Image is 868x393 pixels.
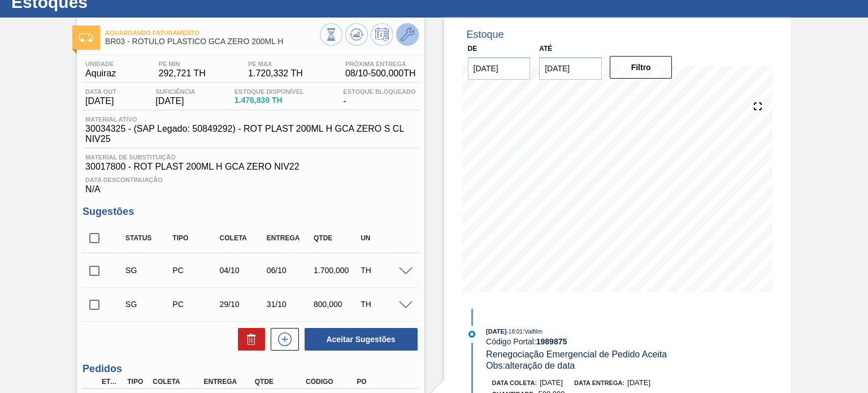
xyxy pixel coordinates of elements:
button: Programar Estoque [371,23,393,46]
input: dd/mm/yyyy [539,57,602,80]
div: Qtde [252,378,308,386]
div: Coleta [150,378,206,386]
span: 1.476,839 TH [235,96,304,105]
button: Atualizar Gráfico [345,23,368,46]
div: Excluir Sugestões [232,328,265,351]
div: Qtde [311,234,362,242]
span: : Valfilm [523,328,542,335]
button: Filtro [610,56,672,79]
div: Pedido de Compra [170,300,221,309]
div: Aceitar Sugestões [299,327,419,352]
div: Sugestão Criada [123,300,174,309]
span: Aguardando Faturamento [105,29,319,36]
input: dd/mm/yyyy [468,57,531,80]
span: 1.720,332 TH [248,68,303,79]
span: [DATE] [540,378,563,387]
h3: Pedidos [83,363,418,375]
label: De [468,45,478,53]
span: 292,721 TH [159,68,206,79]
span: [DATE] [486,328,506,335]
div: Estoque [467,29,504,41]
div: 04/10/2025 [217,266,268,275]
span: [DATE] [155,96,195,106]
span: Estoque Bloqueado [343,88,415,95]
div: - [340,88,418,106]
span: Data entrega: [574,379,624,386]
span: Obs: alteração de data [486,361,575,370]
label: Até [539,45,552,53]
div: Nova sugestão [265,328,299,351]
span: 30034325 - (SAP Legado: 50849292) - ROT PLAST 200ML H GCA ZERO S CL NIV25 [85,124,421,144]
span: Próxima Entrega [345,61,416,67]
img: atual [468,331,475,338]
span: [DATE] [627,378,650,387]
span: PE MIN [159,61,206,67]
span: Renegociação Emergencial de Pedido Aceita [486,349,667,359]
div: Etapa [99,378,124,386]
div: Código [303,378,359,386]
span: Data coleta: [492,379,537,386]
div: 31/10/2025 [264,300,315,309]
span: Aquiraz [85,68,116,79]
span: Suficiência [155,88,195,95]
button: Aceitar Sugestões [305,328,418,351]
div: Código Portal: [486,337,754,346]
span: Data out [85,88,116,95]
div: Entrega [264,234,315,242]
div: Tipo [170,234,221,242]
span: PE MAX [248,61,303,67]
div: Pedido de Compra [170,266,221,275]
span: Estoque Disponível [235,88,304,95]
span: 30017800 - ROT PLAST 200ML H GCA ZERO NIV22 [85,162,415,172]
span: Material de Substituição [85,154,415,161]
div: TH [358,266,409,275]
button: Ir ao Master Data / Geral [396,23,419,46]
span: Data Descontinuação [85,176,415,183]
span: Unidade [85,61,116,67]
div: Sugestão Criada [123,266,174,275]
div: Entrega [201,378,257,386]
span: Material ativo [85,116,421,123]
span: - 18:01 [507,329,523,335]
div: 1.700,000 [311,266,362,275]
strong: 1989875 [536,337,567,346]
div: Coleta [217,234,268,242]
img: Ícone [79,33,93,42]
div: Status [123,234,174,242]
div: TH [358,300,409,309]
div: 06/10/2025 [264,266,315,275]
span: BR03 - RÓTULO PLÁSTICO GCA ZERO 200ML H [105,37,319,46]
div: PO [354,378,410,386]
div: UN [358,234,409,242]
span: [DATE] [85,96,116,106]
button: Visão Geral dos Estoques [320,23,342,46]
span: 08/10 - 500,000 TH [345,68,416,79]
div: N/A [83,172,418,195]
div: 29/10/2025 [217,300,268,309]
div: Tipo [124,378,150,386]
h3: Sugestões [83,206,418,218]
div: 800,000 [311,300,362,309]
